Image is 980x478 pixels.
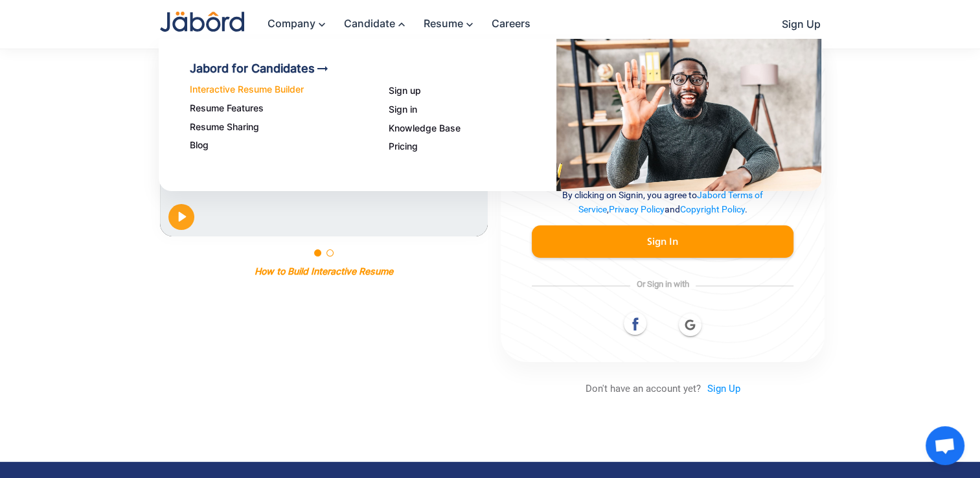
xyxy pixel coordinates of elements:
a: Blog [190,140,358,151]
a: Jabord for Candidates [190,61,358,76]
mat-icon: keyboard_arrow_down [315,18,331,31]
a: Pricing [389,141,556,152]
a: Sign Up [769,11,821,38]
a: Sign in [389,104,556,115]
a: Knowledge Base [389,123,556,134]
img: candidate-icon [556,39,822,191]
a: Open chat [926,426,964,465]
a: Sign up [389,85,556,97]
a: Resume Features [190,103,358,114]
mat-icon: keyboard_arrow_up [395,18,411,31]
mat-icon: arrow_right_alt [315,61,330,76]
a: Interactive Resume Builder [190,84,358,95]
a: Resume Sharing [190,122,358,133]
a: Candidate [331,10,411,38]
a: Resume [411,10,479,38]
mat-icon: keyboard_arrow_down [463,18,479,31]
img: Jabord [160,12,244,32]
a: Company [255,10,331,38]
a: Careers [479,10,530,37]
